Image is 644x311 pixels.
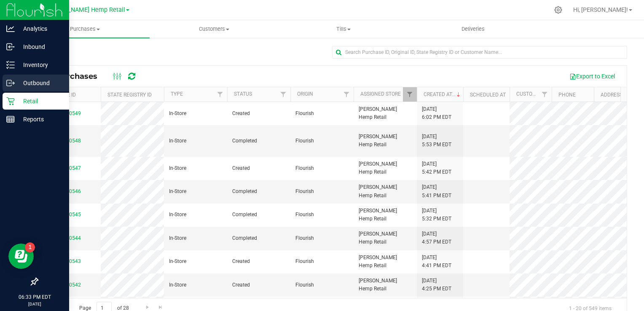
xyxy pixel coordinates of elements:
span: In-Store [169,188,186,196]
a: Customer [516,91,542,97]
span: In-Store [169,234,186,242]
span: Purchases [20,25,150,33]
a: Created At [424,91,462,97]
inline-svg: Analytics [6,24,15,33]
a: Filter [538,87,552,102]
span: [PERSON_NAME] Hemp Retail [359,277,412,293]
span: [DATE] 5:53 PM EDT [422,133,451,149]
a: 00000548 [57,138,81,144]
a: 00000544 [57,235,81,241]
span: Flourish [295,234,314,242]
a: Purchases [20,20,150,38]
span: [DATE] 5:41 PM EDT [422,183,451,199]
span: [PERSON_NAME] Hemp Retail [359,133,412,149]
a: 00000543 [57,258,81,264]
a: Filter [213,87,227,102]
span: [PERSON_NAME] Hemp Retail [359,230,412,246]
span: In-Store [169,257,186,265]
span: [PERSON_NAME] Hemp Retail [359,207,412,223]
span: Deliveries [450,25,496,33]
a: Filter [276,87,290,102]
input: Search Purchase ID, Original ID, State Registry ID or Customer Name... [332,46,627,59]
a: 00000549 [57,110,81,116]
span: [PERSON_NAME] Hemp Retail [359,254,412,270]
div: Manage settings [553,6,563,14]
inline-svg: Retail [6,97,15,105]
span: [DATE] 6:02 PM EDT [422,105,451,121]
span: [PERSON_NAME] Hemp Retail [359,183,412,199]
p: Reports [15,114,65,124]
span: Completed [232,211,257,219]
p: Retail [15,96,65,106]
a: Origin [297,91,313,97]
span: Flourish [295,211,314,219]
span: [DATE] 5:42 PM EDT [422,160,451,176]
a: Status [234,91,252,97]
a: 00000547 [57,165,81,171]
span: [DATE] 4:57 PM EDT [422,230,451,246]
a: Filter [403,87,417,102]
a: Filter [340,87,354,102]
span: In-Store [169,281,186,289]
span: [PERSON_NAME] Hemp Retail [359,105,412,121]
span: Created [232,110,250,118]
span: Completed [232,234,257,242]
a: 00000546 [57,188,81,194]
inline-svg: Inventory [6,61,15,69]
span: In-Store [169,164,186,172]
p: Analytics [15,24,65,34]
button: Export to Excel [564,69,620,83]
a: State Registry ID [107,92,152,98]
a: Type [171,91,183,97]
span: In-Store [169,211,186,219]
a: Tills [279,20,408,38]
span: Flourish [295,164,314,172]
span: Flourish [295,137,314,145]
span: [DATE] 4:41 PM EDT [422,254,451,270]
p: Inbound [15,42,65,52]
span: [DATE] 5:32 PM EDT [422,207,451,223]
span: Created [232,164,250,172]
p: Inventory [15,60,65,70]
span: Customers [150,25,279,33]
span: [DATE] 4:25 PM EDT [422,277,451,293]
a: Deliveries [408,20,538,38]
p: Outbound [15,78,65,88]
span: In-Store [169,110,186,118]
span: Created [232,257,250,265]
a: 00000545 [57,212,81,217]
span: Flourish [295,281,314,289]
a: Phone [558,92,576,98]
iframe: Resource center unread badge [25,242,35,252]
span: [PERSON_NAME] Hemp Retail [43,6,125,13]
a: 00000542 [57,282,81,288]
iframe: Resource center [8,244,34,269]
span: Tills [279,25,408,33]
span: Flourish [295,257,314,265]
p: [DATE] [4,301,65,307]
inline-svg: Outbound [6,79,15,87]
a: Customers [150,20,279,38]
span: All Purchases [44,72,106,81]
span: Flourish [295,110,314,118]
a: Assigned Store [360,91,401,97]
a: Scheduled At [470,92,506,98]
span: Completed [232,137,257,145]
span: In-Store [169,137,186,145]
span: Flourish [295,188,314,196]
inline-svg: Reports [6,115,15,123]
span: [PERSON_NAME] Hemp Retail [359,160,412,176]
inline-svg: Inbound [6,43,15,51]
span: Created [232,281,250,289]
a: Address [601,92,623,98]
span: Completed [232,188,257,196]
span: Hi, [PERSON_NAME]! [573,6,628,13]
p: 06:33 PM EDT [4,293,65,301]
